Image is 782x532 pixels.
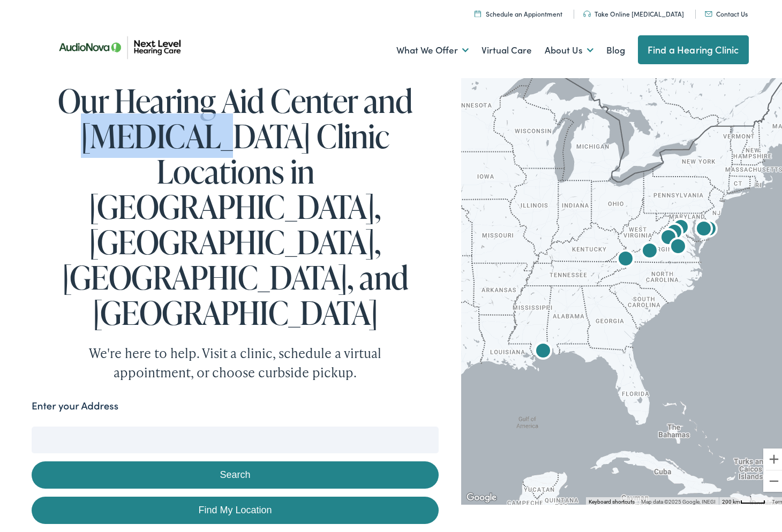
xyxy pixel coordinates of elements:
a: Open this area in Google Maps (opens a new window) [464,488,499,502]
button: Map Scale: 200 km per 43 pixels [719,495,769,502]
img: An icon representing mail communication is presented in a unique teal color. [705,9,712,14]
a: Schedule an Appiontment [475,6,563,16]
div: Next Level Hearing Care by AudioNova [633,232,667,267]
div: AudioNova [657,214,691,248]
img: Calendar icon representing the ability to schedule a hearing test or hearing aid appointment at N... [475,7,481,14]
input: Enter your address or zip code [32,424,439,451]
a: Find a Hearing Clinic [638,33,749,62]
label: Enter your Address [32,396,118,411]
a: What We Offer [396,28,469,67]
img: An icon symbolizing headphones, colored in teal, suggests audio-related services or features. [583,8,591,14]
div: AudioNova [651,219,686,253]
div: AudioNova [687,210,721,245]
div: AudioNova [661,228,695,262]
div: AudioNova [608,240,643,275]
img: Google [464,488,499,502]
div: AudioNova [664,209,698,243]
span: 200 km [722,496,740,502]
button: Keyboard shortcuts [589,496,635,503]
h1: Our Hearing Aid Center and [MEDICAL_DATA] Clinic Locations in [GEOGRAPHIC_DATA], [GEOGRAPHIC_DATA... [32,80,439,328]
a: Contact Us [705,6,748,16]
span: Map data ©2025 Google, INEGI [641,496,716,502]
div: AudioNova [526,332,560,367]
a: About Us [545,28,593,67]
button: Search [32,459,439,486]
div: We're here to help. Visit a clinic, schedule a virtual appointment, or choose curbside pickup. [64,341,407,379]
a: Find My Location [32,494,439,521]
a: Take Online [MEDICAL_DATA] [583,6,685,16]
a: Blog [606,28,625,67]
a: Virtual Care [482,28,532,67]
